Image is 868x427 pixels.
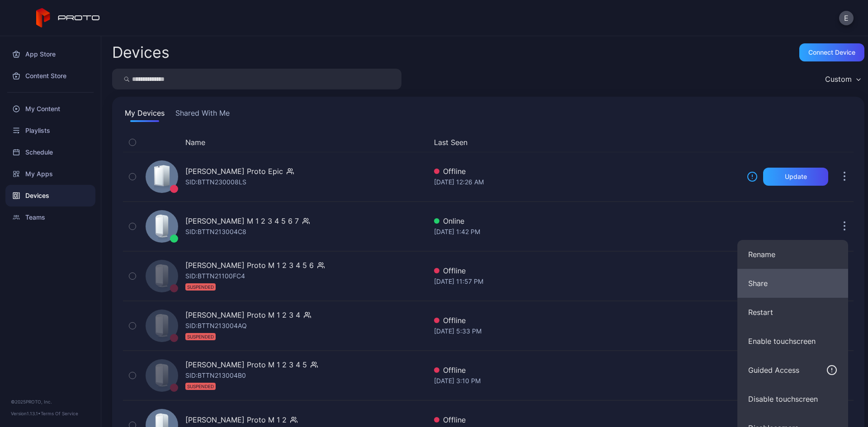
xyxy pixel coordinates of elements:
button: Disable touchscreen [737,385,848,413]
div: Online [434,216,740,226]
button: Custom [821,69,864,89]
div: [PERSON_NAME] Proto Epic [185,166,283,177]
button: Share [737,269,848,298]
h2: Devices [112,44,170,61]
div: Custom [825,75,852,84]
div: SUSPENDED [185,283,216,291]
div: SID: BTTN21100FC4 [185,271,245,292]
div: Offline [434,365,740,375]
button: Last Seen [434,137,736,148]
button: Guided Access [737,356,848,385]
div: Offline [434,414,740,425]
div: Offline [434,166,740,177]
div: [PERSON_NAME] Proto M 1 2 3 4 5 6 [185,260,314,271]
div: SUSPENDED [185,383,216,390]
a: Devices [5,185,95,206]
button: Name [185,137,205,148]
div: Connect device [808,49,855,56]
div: SID: BTTN213004B0 [185,370,246,392]
div: © 2025 PROTO, Inc. [11,398,90,405]
div: [DATE] 1:42 PM [434,226,740,237]
button: Shared With Me [174,108,231,122]
div: [PERSON_NAME] Proto M 1 2 3 4 [185,310,300,320]
a: Content Store [5,65,95,87]
button: My Devices [123,108,166,122]
a: My Apps [5,163,95,185]
button: E [839,11,854,25]
div: [DATE] 5:33 PM [434,326,740,337]
button: Rename [737,240,848,269]
button: Update [763,168,828,186]
div: [PERSON_NAME] Proto M 1 2 3 4 5 [185,359,307,370]
div: Offline [434,315,740,326]
div: Offline [434,265,740,276]
a: My Content [5,98,95,120]
div: [PERSON_NAME] Proto M 1 2 [185,414,287,425]
button: Restart [737,298,848,327]
div: [DATE] 12:26 AM [434,177,740,188]
div: [DATE] 3:10 PM [434,375,740,386]
a: Playlists [5,120,95,141]
a: App Store [5,43,95,65]
div: Update [785,173,807,180]
div: SID: BTTN230008LS [185,177,246,188]
button: Enable touchscreen [737,327,848,356]
span: Version 1.13.1 • [11,411,41,416]
a: Schedule [5,141,95,163]
div: Update Device [743,137,825,148]
button: Connect device [799,43,864,61]
div: SID: BTTN213004AQ [185,320,247,342]
a: Terms Of Service [41,411,78,416]
div: [PERSON_NAME] M 1 2 3 4 5 6 7 [185,216,299,226]
a: Teams [5,206,95,228]
div: SID: BTTN213004C8 [185,226,246,237]
div: Options [835,137,854,148]
div: Guided Access [748,365,799,375]
div: [DATE] 11:57 PM [434,276,740,287]
div: SUSPENDED [185,333,216,340]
